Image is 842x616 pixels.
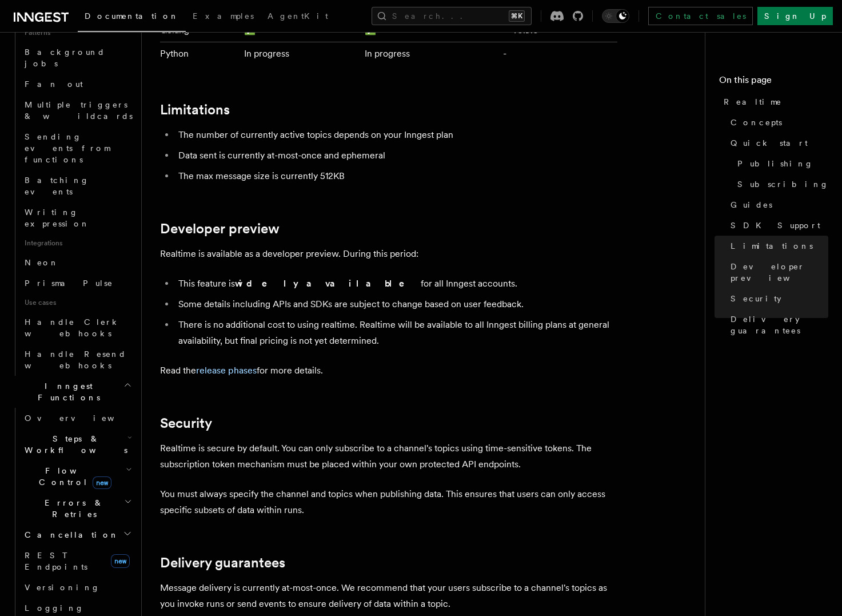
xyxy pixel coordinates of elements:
a: Delivery guarantees [726,309,828,341]
a: AgentKit [261,3,335,31]
span: Batching events [25,176,89,196]
a: Neon [20,252,134,273]
span: Integrations [20,234,134,252]
p: Message delivery is currently at-most-once. We recommend that your users subscribe to a channel's... [160,580,617,612]
strong: widely available [235,278,421,289]
a: Fan out [20,74,134,94]
a: Concepts [726,112,828,133]
button: Flow Controlnew [20,460,134,492]
a: Writing expression [20,202,134,234]
span: SDK Support [731,220,820,231]
span: Concepts [731,117,782,128]
a: Sign Up [757,7,833,25]
a: Delivery guarantees [160,555,285,571]
a: REST Endpointsnew [20,545,134,577]
td: Python [160,42,240,65]
a: Quick start [726,133,828,153]
span: Publishing [737,158,813,169]
a: release phases [196,365,257,376]
span: Prisma Pulse [25,279,113,288]
td: - [498,42,617,65]
h4: On this page [719,73,828,92]
td: In progress [360,42,498,65]
a: Overview [20,408,134,428]
p: Realtime is secure by default. You can only subscribe to a channel's topics using time-sensitive ... [160,440,617,472]
p: Realtime is available as a developer preview. During this period: [160,246,617,262]
button: Cancellation [20,524,134,545]
a: Developer preview [160,221,280,237]
a: Sending events from functions [20,126,134,170]
span: new [93,476,111,489]
span: Realtime [724,96,782,108]
a: Prisma Pulse [20,273,134,293]
li: The max message size is currently 512KB [175,168,617,184]
span: Examples [193,11,254,21]
a: Documentation [78,3,186,32]
a: Examples [186,3,261,31]
span: Subscribing [737,178,829,190]
span: Fan out [25,80,83,89]
a: Limitations [726,236,828,256]
a: Contact sales [648,7,753,25]
a: Limitations [160,102,230,118]
button: Search...⌘K [372,7,532,25]
kbd: ⌘K [509,10,525,22]
td: In progress [240,42,361,65]
span: new [111,554,130,568]
a: Subscribing [733,174,828,194]
span: Inngest Functions [9,380,123,403]
li: Some details including APIs and SDKs are subject to change based on user feedback. [175,296,617,312]
span: Guides [731,199,772,210]
span: Security [731,293,781,304]
li: There is no additional cost to using realtime. Realtime will be available to all Inngest billing ... [175,317,617,349]
span: Documentation [85,11,179,21]
button: Steps & Workflows [20,428,134,460]
a: Background jobs [20,42,134,74]
button: Inngest Functions [9,376,134,408]
span: REST Endpoints [25,551,87,571]
a: Versioning [20,577,134,598]
span: Delivery guarantees [731,313,828,336]
li: This feature is for all Inngest accounts. [175,276,617,292]
span: Quick start [731,137,808,149]
a: Batching events [20,170,134,202]
span: Logging [25,603,84,613]
span: Steps & Workflows [20,433,127,456]
a: Security [160,415,212,431]
span: Use cases [20,293,134,312]
a: Multiple triggers & wildcards [20,94,134,126]
a: Security [726,288,828,309]
a: Guides [726,194,828,215]
span: Background jobs [25,47,105,68]
span: Developer preview [731,261,828,284]
span: Handle Resend webhooks [25,349,126,370]
span: Flow Control [20,465,126,488]
span: Patterns [20,23,134,42]
a: Developer preview [726,256,828,288]
span: Errors & Retries [20,497,124,520]
a: SDK Support [726,215,828,236]
span: Neon [25,258,59,267]
span: Cancellation [20,529,119,541]
span: Versioning [25,583,100,592]
a: Handle Resend webhooks [20,344,134,376]
p: Read the for more details. [160,363,617,379]
p: You must always specify the channel and topics when publishing data. This ensures that users can ... [160,486,617,518]
span: Overview [25,414,142,423]
a: Publishing [733,153,828,174]
span: AgentKit [268,11,328,21]
span: Multiple triggers & wildcards [25,100,133,121]
button: Toggle dark mode [602,9,629,23]
a: Realtime [719,92,828,112]
button: Errors & Retries [20,492,134,524]
li: Data sent is currently at-most-once and ephemeral [175,148,617,164]
a: Handle Clerk webhooks [20,312,134,344]
span: Writing expression [25,208,90,228]
li: The number of currently active topics depends on your Inngest plan [175,127,617,143]
span: Sending events from functions [25,132,110,164]
span: Limitations [731,240,813,252]
span: Handle Clerk webhooks [25,317,120,338]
